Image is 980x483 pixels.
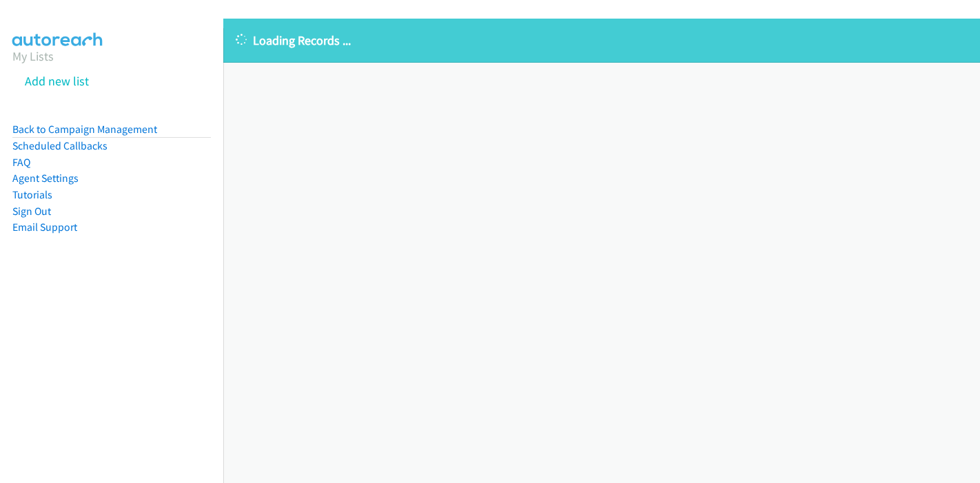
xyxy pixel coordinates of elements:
[12,172,79,185] a: Agent Settings
[25,73,89,89] a: Add new list
[12,139,108,152] a: Scheduled Callbacks
[12,220,77,234] a: Email Support
[12,123,157,136] a: Back to Campaign Management
[236,31,968,50] p: Loading Records ...
[12,48,54,64] a: My Lists
[12,188,52,201] a: Tutorials
[12,156,30,169] a: FAQ
[12,205,51,218] a: Sign Out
